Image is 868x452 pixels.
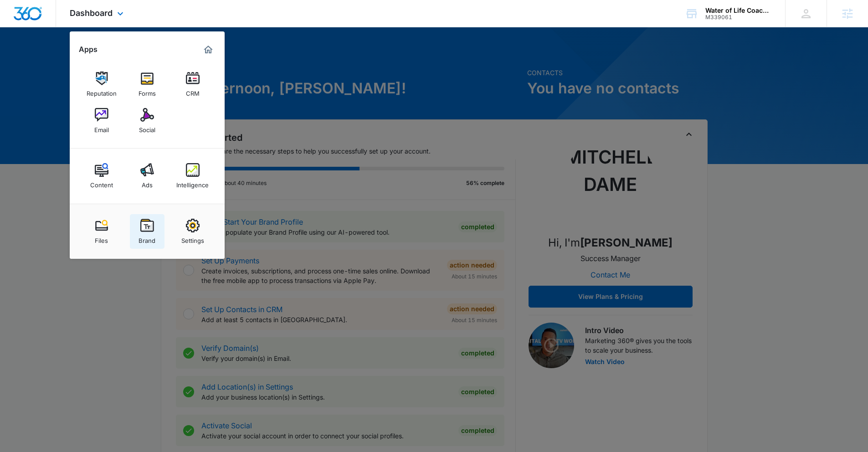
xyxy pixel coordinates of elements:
[705,7,772,14] div: account name
[130,103,164,138] a: Social
[175,67,210,102] a: CRM
[90,177,113,189] div: Content
[70,8,113,18] span: Dashboard
[175,214,210,249] a: Settings
[84,214,119,249] a: Files
[84,159,119,193] a: Content
[87,85,117,97] div: Reputation
[175,159,210,193] a: Intelligence
[130,67,164,102] a: Forms
[139,85,156,97] div: Forms
[130,214,164,249] a: Brand
[84,67,119,102] a: Reputation
[84,103,119,138] a: Email
[94,122,109,134] div: Email
[139,122,155,134] div: Social
[79,45,98,54] h2: Apps
[186,85,200,97] div: CRM
[95,232,108,244] div: Files
[176,177,209,189] div: Intelligence
[201,42,216,57] a: Marketing 360® Dashboard
[181,232,204,244] div: Settings
[139,232,155,244] div: Brand
[142,177,153,189] div: Ads
[130,159,164,193] a: Ads
[705,14,772,21] div: account id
